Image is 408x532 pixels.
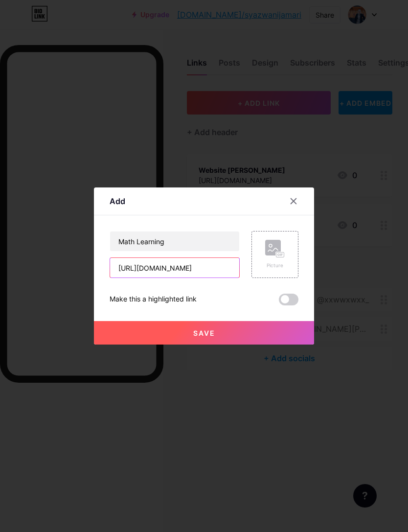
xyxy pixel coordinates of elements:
[110,294,197,305] div: Make this a highlighted link
[110,231,239,251] input: Title
[110,195,125,207] div: Add
[193,329,215,337] span: Save
[110,258,239,278] input: URL
[94,321,314,345] button: Save
[265,262,285,269] div: Picture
